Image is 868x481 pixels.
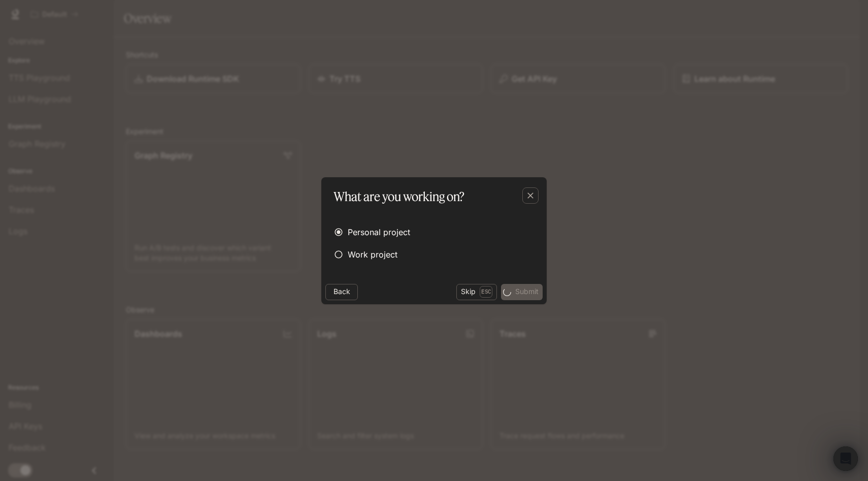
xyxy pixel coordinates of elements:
p: What are you working on? [333,187,464,206]
span: Personal project [348,226,410,238]
button: SkipEsc [456,284,497,300]
span: Work project [348,248,397,261]
p: Esc [480,286,492,297]
iframe: Intercom live chat [833,446,858,471]
button: Back [325,284,358,300]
